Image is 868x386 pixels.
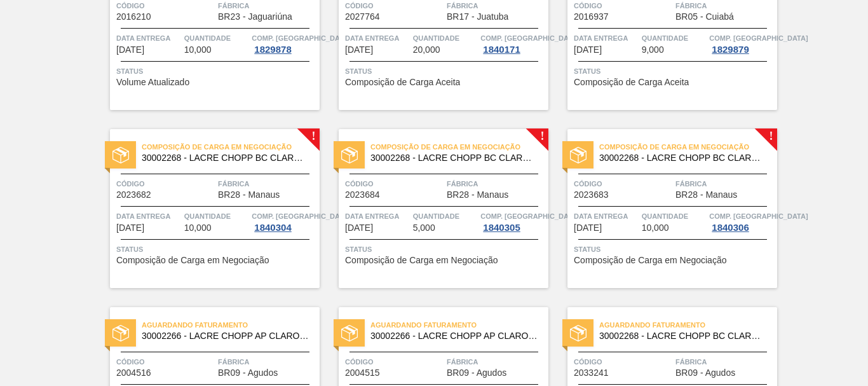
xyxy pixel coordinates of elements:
[345,355,444,368] span: Código
[320,129,548,288] a: !statusComposição de Carga em Negociação30002268 - LACRE CHOPP BC CLARO AF IN65Código2023684Fábri...
[142,319,320,331] span: Aguardando Faturamento
[142,331,309,341] span: 30002266 - LACRE CHOPP AP CLARO AF IN65
[709,210,808,223] span: Comp. Carga
[116,210,181,223] span: Data Entrega
[218,12,292,22] span: BR23 - Jaguariúna
[252,210,316,233] a: Comp. [GEOGRAPHIC_DATA]1840304
[675,177,774,190] span: Fábrica
[345,78,460,87] span: Composição de Carga Aceita
[574,12,609,22] span: 2016937
[142,153,309,163] span: 30002268 - LACRE CHOPP BC CLARO AF IN65
[184,210,249,223] span: Quantidade
[480,223,522,233] div: 1840305
[116,12,151,22] span: 2016210
[345,256,498,265] span: Composição de Carga em Negociação
[112,147,129,163] img: status
[574,223,602,233] span: 14/10/2025
[675,368,735,378] span: BR09 - Agudos
[709,45,751,55] div: 1829879
[112,325,129,341] img: status
[218,355,316,368] span: Fábrica
[252,32,316,55] a: Comp. [GEOGRAPHIC_DATA]1829878
[252,210,350,223] span: Comp. Carga
[370,153,538,163] span: 30002268 - LACRE CHOPP BC CLARO AF IN65
[642,45,664,55] span: 9,000
[480,210,545,233] a: Comp. [GEOGRAPHIC_DATA]1840305
[480,32,545,55] a: Comp. [GEOGRAPHIC_DATA]1840171
[574,32,639,45] span: Data Entrega
[116,256,269,265] span: Composição de Carga em Negociação
[116,243,316,256] span: Status
[116,45,144,55] span: 08/10/2025
[116,368,151,378] span: 2004516
[345,65,545,78] span: Status
[345,45,373,55] span: 10/10/2025
[142,141,320,153] span: Composição de Carga em Negociação
[709,223,751,233] div: 1840306
[413,32,478,45] span: Quantidade
[345,177,444,190] span: Código
[345,12,380,22] span: 2027764
[345,32,410,45] span: Data Entrega
[447,12,508,22] span: BR17 - Juatuba
[345,368,380,378] span: 2004515
[447,355,545,368] span: Fábrica
[709,32,808,45] span: Comp. Carga
[642,223,669,233] span: 10,000
[675,355,774,368] span: Fábrica
[184,223,212,233] span: 10,000
[675,190,737,200] span: BR28 - Manaus
[574,368,609,378] span: 2033241
[480,210,579,223] span: Comp. Carga
[252,223,294,233] div: 1840304
[413,45,440,55] span: 20,000
[570,147,587,163] img: status
[370,319,548,331] span: Aguardando Faturamento
[599,319,777,331] span: Aguardando Faturamento
[184,32,249,45] span: Quantidade
[370,331,538,341] span: 30002266 - LACRE CHOPP AP CLARO AF IN65
[218,190,280,200] span: BR28 - Manaus
[574,243,774,256] span: Status
[341,325,358,341] img: status
[709,32,774,55] a: Comp. [GEOGRAPHIC_DATA]1829879
[345,210,410,223] span: Data Entrega
[413,210,478,223] span: Quantidade
[116,190,151,200] span: 2023682
[345,243,545,256] span: Status
[642,32,707,45] span: Quantidade
[341,147,358,163] img: status
[116,177,215,190] span: Código
[642,210,707,223] span: Quantidade
[574,45,602,55] span: 10/10/2025
[116,32,181,45] span: Data Entrega
[570,325,587,341] img: status
[184,45,212,55] span: 10,000
[447,177,545,190] span: Fábrica
[599,331,767,341] span: 30002268 - LACRE CHOPP BC CLARO AF IN65
[574,65,774,78] span: Status
[709,210,774,233] a: Comp. [GEOGRAPHIC_DATA]1840306
[574,210,639,223] span: Data Entrega
[252,32,350,45] span: Comp. Carga
[574,78,689,87] span: Composição de Carga Aceita
[599,153,767,163] span: 30002268 - LACRE CHOPP BC CLARO AF IN65
[574,177,672,190] span: Código
[116,65,316,78] span: Status
[548,129,777,288] a: !statusComposição de Carga em Negociação30002268 - LACRE CHOPP BC CLARO AF IN65Código2023683Fábri...
[413,223,435,233] span: 5,000
[116,223,144,233] span: 14/10/2025
[574,256,726,265] span: Composição de Carga em Negociação
[480,32,579,45] span: Comp. Carga
[370,141,548,153] span: Composição de Carga em Negociação
[345,190,380,200] span: 2023684
[447,368,506,378] span: BR09 - Agudos
[345,223,373,233] span: 14/10/2025
[91,129,320,288] a: !statusComposição de Carga em Negociação30002268 - LACRE CHOPP BC CLARO AF IN65Código2023682Fábri...
[116,78,189,87] span: Volume Atualizado
[447,190,508,200] span: BR28 - Manaus
[218,368,278,378] span: BR09 - Agudos
[599,141,777,153] span: Composição de Carga em Negociação
[116,355,215,368] span: Código
[480,45,522,55] div: 1840171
